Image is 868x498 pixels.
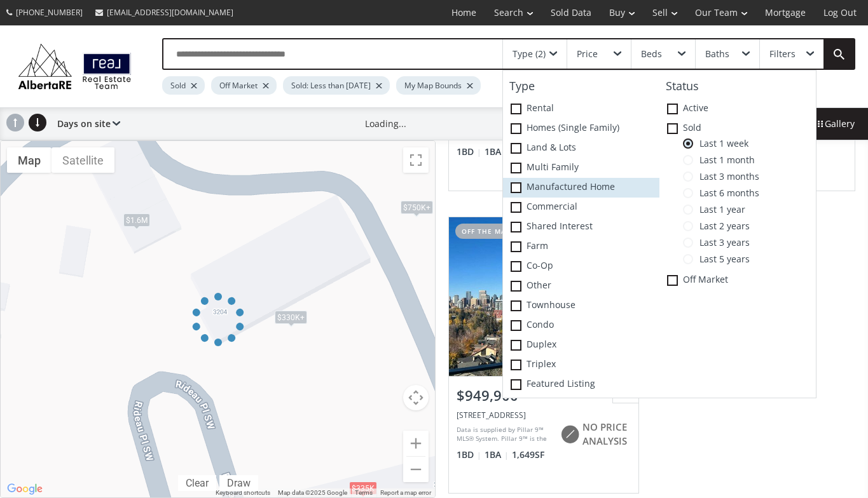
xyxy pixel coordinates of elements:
[557,422,582,447] img: rating icon
[659,119,816,138] label: Sold
[485,145,509,158] span: 1 BA
[396,76,481,95] div: My Map Bounds
[503,335,659,355] label: Duplex
[503,237,659,257] label: Farm
[705,50,729,58] div: Baths
[503,316,659,335] label: Condo
[365,118,406,130] div: Loading...
[13,41,137,92] img: Logo
[693,155,755,165] span: Last 1 month
[503,99,659,119] label: Rental
[16,7,83,18] span: [PHONE_NUMBER]
[815,118,855,130] span: Gallery
[283,76,390,95] div: Sold: Less than [DATE]
[503,375,659,394] label: Featured Listing
[693,172,759,182] span: Last 3 months
[512,448,544,461] span: 1,649 SF
[693,188,759,198] span: Last 6 months
[503,138,659,158] label: Land & Lots
[457,386,631,405] div: $949,900
[641,50,662,58] div: Beds
[457,425,554,444] div: Data is supplied by Pillar 9™ MLS® System. Pillar 9™ is the owner of the copyright in its MLS® Sy...
[485,448,509,461] span: 1 BA
[162,76,205,95] div: Sold
[693,238,750,248] span: Last 3 years
[457,448,481,461] span: 1 BD
[503,355,659,375] label: Triplex
[503,158,659,178] label: Multi family
[503,80,659,93] h4: Type
[693,221,750,231] span: Last 2 years
[769,50,796,58] div: Filters
[457,145,481,158] span: 1 BD
[457,410,631,421] div: 3204 Rideau Place SW #506, Calgary, AB T2W 1Z2
[51,108,120,140] div: Days on site
[211,76,277,95] div: Off Market
[503,217,659,237] label: Shared Interest
[503,296,659,316] label: Townhouse
[503,119,659,138] label: Homes (Single Family)
[582,421,631,448] span: NO PRICE ANALYSIS
[801,108,868,140] div: Gallery
[693,254,750,264] span: Last 5 years
[577,50,598,58] div: Price
[659,80,816,93] h4: Status
[503,178,659,198] label: Manufactured Home
[693,205,745,215] span: Last 1 year
[89,1,240,24] a: [EMAIL_ADDRESS][DOMAIN_NAME]
[107,7,233,18] span: [EMAIL_ADDRESS][DOMAIN_NAME]
[503,257,659,276] label: Co-op
[659,271,816,290] label: Off Market
[693,138,748,149] span: Last 1 week
[513,50,546,58] div: Type (2)
[503,276,659,296] label: Other
[503,198,659,217] label: Commercial
[659,99,816,119] label: Active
